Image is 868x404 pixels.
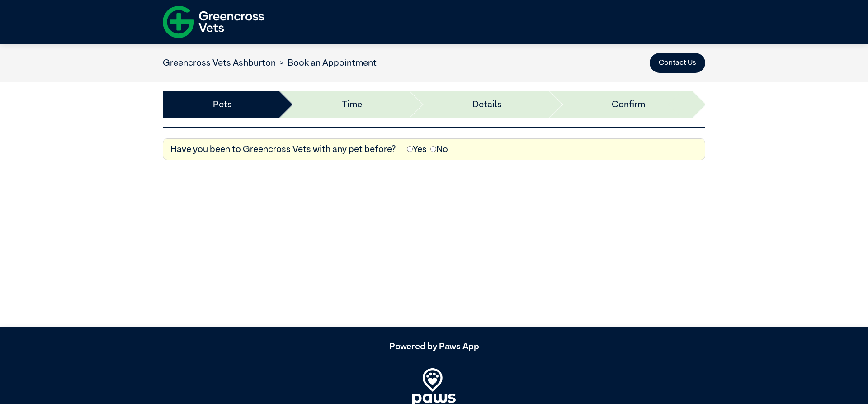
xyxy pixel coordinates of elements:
input: Yes [407,146,413,152]
button: Contact Us [650,53,705,73]
a: Pets [213,98,232,111]
img: f-logo [163,2,264,42]
a: Greencross Vets Ashburton [163,58,276,67]
label: No [430,143,448,156]
label: Yes [407,143,427,156]
li: Book an Appointment [276,56,377,70]
h5: Powered by Paws App [163,341,705,352]
label: Have you been to Greencross Vets with any pet before? [170,143,396,156]
nav: breadcrumb [163,56,377,70]
input: No [430,146,436,152]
